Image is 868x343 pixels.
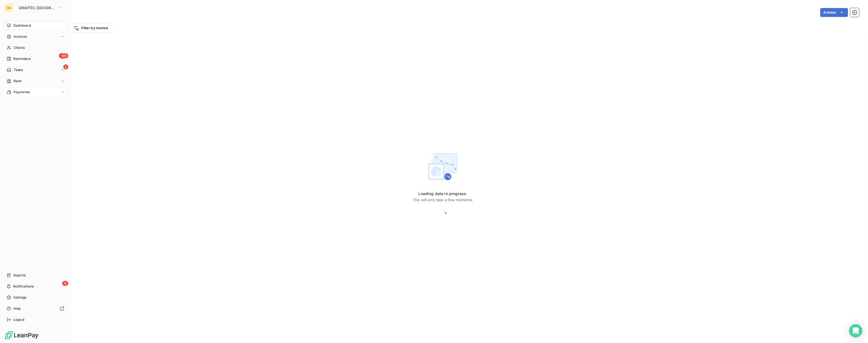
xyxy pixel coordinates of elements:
[13,295,26,300] span: Settings
[4,304,66,313] a: Help
[13,317,24,322] span: Logout
[14,34,27,39] span: Invoices
[62,281,68,286] span: 12
[19,6,56,10] span: GRAITEC [GEOGRAPHIC_DATA]
[849,324,862,337] div: Open Intercom Messenger
[13,284,34,289] span: Notifications
[412,191,473,196] span: Loading data in progress.
[14,79,22,84] span: Bank
[14,45,25,50] span: Clients
[425,149,461,184] img: First time
[69,24,112,32] button: Filter by invoice
[14,67,23,72] span: Tasks
[412,198,473,202] span: This will only take a few moments.
[63,64,68,69] span: 2
[4,331,39,340] img: Logo LeanPay
[820,8,848,17] button: Actions
[13,23,31,28] span: Dashboard
[13,273,26,278] span: Imports
[59,53,68,58] span: +99
[13,306,21,311] span: Help
[14,90,30,95] span: Payments
[4,3,13,12] div: GU
[13,56,31,61] span: Reminders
